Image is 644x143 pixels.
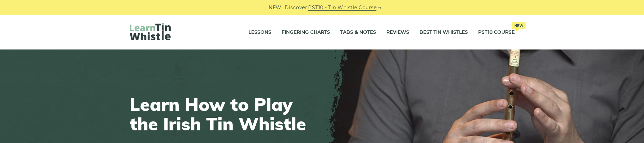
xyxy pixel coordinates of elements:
[130,95,314,133] h1: Learn How to Play the Irish Tin Whistle
[248,24,271,41] a: Lessons
[340,24,376,41] a: Tabs & Notes
[512,22,526,29] span: New
[478,24,515,41] a: PST10 CourseNew
[130,23,171,40] img: LearnTinWhistle.com
[386,24,409,41] a: Reviews
[282,24,330,41] a: Fingering Charts
[419,24,468,41] a: Best Tin Whistles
